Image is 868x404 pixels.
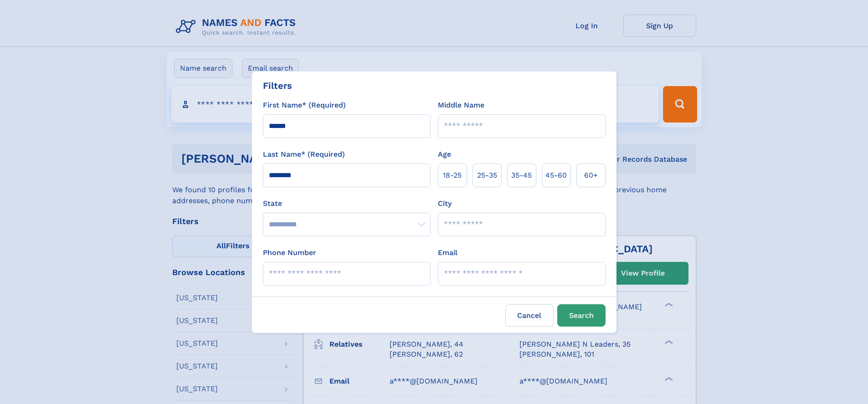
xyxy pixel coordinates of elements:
div: Filters [263,79,292,92]
label: State [263,198,431,209]
label: Last Name* (Required) [263,149,345,160]
button: Search [557,304,606,327]
span: 18‑25 [443,170,462,181]
label: First Name* (Required) [263,100,346,111]
label: Email [438,247,457,258]
label: Age [438,149,451,160]
span: 60+ [584,170,598,181]
span: 35‑45 [511,170,532,181]
span: 45‑60 [545,170,567,181]
label: Middle Name [438,100,484,111]
label: Cancel [505,304,554,327]
span: 25‑35 [477,170,497,181]
label: City [438,198,452,209]
label: Phone Number [263,247,316,258]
